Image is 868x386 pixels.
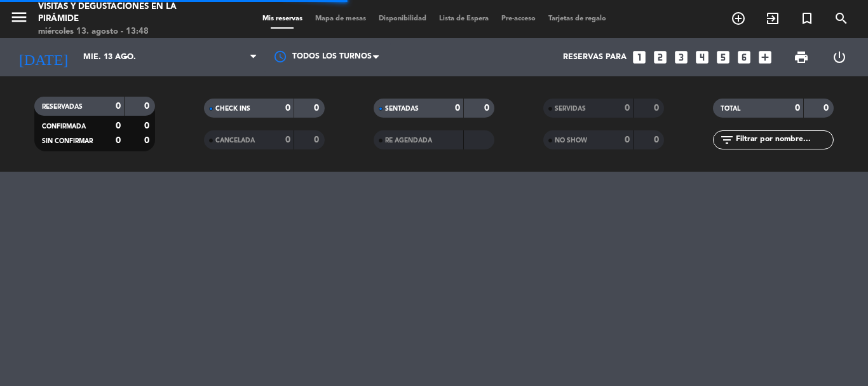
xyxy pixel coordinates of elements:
[484,104,492,113] strong: 0
[834,11,849,26] i: search
[652,49,668,65] i: looks_two
[495,15,542,22] span: Pre-acceso
[215,106,250,112] span: CHECK INS
[116,121,121,130] strong: 0
[385,106,419,112] span: SENTADAS
[10,8,29,27] i: menu
[694,49,710,65] i: looks_4
[794,50,809,65] span: print
[314,135,322,144] strong: 0
[10,43,77,71] i: [DATE]
[144,121,152,130] strong: 0
[372,15,433,22] span: Disponibilidad
[555,106,586,112] span: SERVIDAS
[799,11,815,26] i: turned_in_not
[215,137,255,144] span: CANCELADA
[144,136,152,145] strong: 0
[385,137,432,144] span: RE AGENDADA
[38,25,208,38] div: miércoles 13. agosto - 13:48
[631,49,648,65] i: looks_one
[433,15,495,22] span: Lista de Espera
[765,11,780,26] i: exit_to_app
[654,104,661,113] strong: 0
[715,49,731,65] i: looks_5
[10,8,29,31] button: menu
[757,49,773,65] i: add_box
[654,135,661,144] strong: 0
[116,136,121,145] strong: 0
[795,104,800,113] strong: 0
[832,50,847,65] i: power_settings_new
[731,11,746,26] i: add_circle_outline
[42,138,93,144] span: SIN CONFIRMAR
[116,102,121,111] strong: 0
[625,135,630,144] strong: 0
[719,132,735,148] i: filter_list
[118,50,133,65] i: arrow_drop_down
[555,137,587,144] span: NO SHOW
[256,15,309,22] span: Mis reservas
[285,135,290,144] strong: 0
[824,104,831,113] strong: 0
[735,133,833,147] input: Filtrar por nombre...
[144,102,152,111] strong: 0
[542,15,613,22] span: Tarjetas de regalo
[563,53,627,62] span: Reservas para
[38,1,208,25] div: Visitas y degustaciones en La Pirámide
[736,49,752,65] i: looks_6
[42,123,86,130] span: CONFIRMADA
[721,106,740,112] span: TOTAL
[455,104,460,113] strong: 0
[309,15,372,22] span: Mapa de mesas
[820,38,858,76] div: LOG OUT
[285,104,290,113] strong: 0
[314,104,322,113] strong: 0
[673,49,689,65] i: looks_3
[42,104,83,110] span: RESERVADAS
[625,104,630,113] strong: 0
